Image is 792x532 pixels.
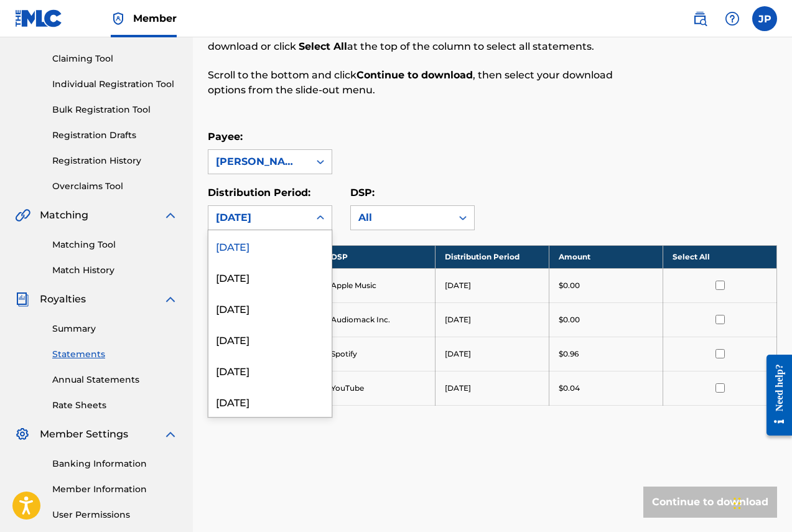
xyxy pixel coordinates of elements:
img: Top Rightsholder [111,11,126,26]
a: Rate Sheets [52,399,178,412]
div: Help [720,6,745,31]
img: MLC Logo [15,9,63,27]
div: All [358,210,444,225]
span: Matching [40,208,88,223]
a: Registration History [52,154,178,167]
div: Arrastrar [734,485,741,522]
strong: Continue to download [356,69,473,81]
th: Amount [549,245,663,268]
p: In the Select column, check the box(es) for any statements you would like to download or click at... [208,24,646,54]
td: [DATE] [436,302,549,337]
div: [DATE] [216,210,302,225]
span: Member [133,11,177,26]
a: Statements [52,348,178,361]
img: expand [163,292,178,307]
a: User Permissions [52,508,178,521]
div: Widget de chat [730,472,792,532]
label: Payee: [208,131,243,142]
img: Matching [15,208,30,223]
a: Claiming Tool [52,52,178,65]
td: [DATE] [436,337,549,371]
a: Member Information [52,483,178,496]
p: Scroll to the bottom and click , then select your download options from the slide-out menu. [208,68,646,98]
p: $0.00 [559,314,580,325]
a: Annual Statements [52,373,178,386]
a: Overclaims Tool [52,180,178,193]
img: search [692,11,707,26]
a: Individual Registration Tool [52,78,178,91]
div: [DATE] [208,355,332,386]
img: Royalties [15,292,30,307]
iframe: Resource Center [757,345,792,446]
iframe: Chat Widget [730,472,792,532]
div: [DATE] [208,230,332,261]
strong: Select All [299,40,347,52]
img: Member Settings [15,427,30,442]
img: expand [163,208,178,223]
td: Spotify [322,337,436,371]
td: YouTube [322,371,436,405]
div: [DATE] [208,292,332,324]
a: Public Search [687,6,712,31]
a: Bulk Registration Tool [52,103,178,116]
td: [DATE] [436,268,549,302]
div: [DATE] [208,386,332,417]
p: $0.04 [559,383,580,394]
img: help [725,11,740,26]
a: Matching Tool [52,238,178,251]
img: expand [163,427,178,442]
td: Apple Music [322,268,436,302]
label: Distribution Period: [208,187,310,198]
label: DSP: [350,187,375,198]
th: Distribution Period [436,245,549,268]
p: $0.00 [559,280,580,291]
a: Banking Information [52,457,178,470]
div: User Menu [752,6,777,31]
td: [DATE] [436,371,549,405]
th: Select All [663,245,777,268]
p: $0.96 [559,348,579,360]
div: [PERSON_NAME] [PERSON_NAME] [216,154,302,169]
a: Registration Drafts [52,129,178,142]
a: Match History [52,264,178,277]
th: DSP [322,245,436,268]
div: [DATE] [208,324,332,355]
span: Royalties [40,292,86,307]
span: Member Settings [40,427,128,442]
a: Summary [52,322,178,335]
div: [DATE] [208,261,332,292]
td: Audiomack Inc. [322,302,436,337]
